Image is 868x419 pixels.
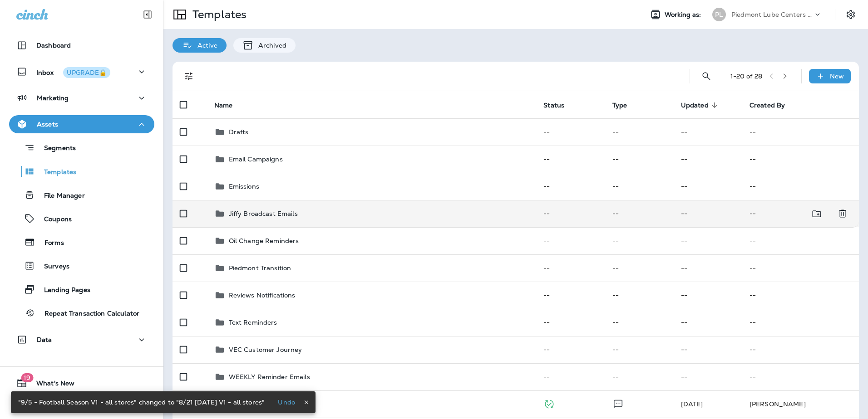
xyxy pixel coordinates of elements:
span: Name [214,101,245,109]
button: Marketing [9,89,154,107]
button: Coupons [9,209,154,228]
p: Text Reminders [229,319,277,326]
td: -- [674,363,742,390]
div: "9/5 - Football Season V1 - all stores" changed to "8/21 [DATE] V1 - all stores" [18,394,265,410]
button: 19What's New [9,374,154,392]
p: Landing Pages [35,286,90,295]
p: Dashboard [36,42,71,49]
button: Surveys [9,256,154,275]
p: Email Campaigns [229,156,283,163]
td: -- [536,118,605,146]
td: -- [605,146,674,173]
span: Working as: [665,11,703,19]
button: Delete [833,205,852,223]
button: Search Templates [697,67,715,85]
td: -- [742,146,859,173]
button: Support [9,396,154,414]
button: UPGRADE🔒 [63,67,110,78]
p: Reviews Notifications [229,292,296,299]
p: Drafts [229,128,249,136]
td: -- [605,200,674,227]
p: File Manager [35,192,85,200]
p: Jiffy Broadcast Emails [229,210,298,217]
td: -- [536,146,605,173]
button: Segments [9,138,154,157]
p: Repeat Transaction Calculator [35,310,139,318]
span: Created By [750,101,797,109]
td: -- [536,173,605,200]
td: -- [674,173,742,200]
button: Undo [272,397,301,408]
td: -- [536,282,605,309]
td: -- [605,363,674,390]
button: Data [9,331,154,349]
span: Status [543,102,564,109]
td: -- [605,118,674,146]
p: Segments [35,144,76,153]
td: -- [536,363,605,390]
td: -- [742,254,859,282]
p: Emissions [229,183,259,190]
td: -- [742,336,859,363]
td: -- [742,309,859,336]
p: Undo [278,399,295,406]
p: Templates [189,8,247,21]
div: PL [712,8,726,21]
button: Repeat Transaction Calculator [9,303,154,322]
p: Coupons [35,215,72,224]
td: -- [605,282,674,309]
button: Collapse Sidebar [135,5,160,24]
td: -- [742,118,859,146]
button: Landing Pages [9,280,154,299]
p: Templates [35,168,76,177]
span: Status [543,101,576,109]
button: Forms [9,233,154,252]
td: -- [674,146,742,173]
button: Assets [9,115,154,133]
p: Data [37,336,52,343]
td: -- [605,254,674,282]
td: -- [674,336,742,363]
p: WEEKLY Reminder Emails [229,373,310,380]
p: Assets [37,121,58,128]
div: 1 - 20 of 28 [730,73,762,80]
td: -- [605,173,674,200]
span: 19 [21,373,33,382]
button: InboxUPGRADE🔒 [9,63,154,81]
button: Move to folder [808,205,826,223]
button: File Manager [9,185,154,205]
p: Inbox [36,67,110,77]
td: -- [674,254,742,282]
td: -- [742,173,859,200]
td: -- [674,227,742,254]
p: Archived [254,42,286,49]
span: What's New [27,380,74,390]
span: Created By [750,102,785,109]
td: -- [536,336,605,363]
td: -- [536,200,605,227]
td: -- [536,254,605,282]
td: -- [742,282,859,309]
td: -- [536,309,605,336]
span: Type [612,101,639,109]
td: -- [605,309,674,336]
td: -- [742,363,859,390]
td: [PERSON_NAME] [742,390,859,418]
button: Dashboard [9,36,154,54]
p: Piedmont Lube Centers LLC [731,11,813,18]
p: Surveys [35,263,69,271]
td: -- [674,282,742,309]
p: Forms [35,239,64,248]
p: VEC Customer Journey [229,346,302,353]
button: Templates [9,162,154,181]
p: Active [193,42,217,49]
p: Piedmont Transition [229,264,291,272]
span: Type [612,102,627,109]
button: Filters [180,67,198,85]
td: -- [674,118,742,146]
span: Updated [681,102,709,109]
td: -- [536,227,605,254]
span: Updated [681,101,720,109]
td: -- [674,309,742,336]
td: -- [605,227,674,254]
